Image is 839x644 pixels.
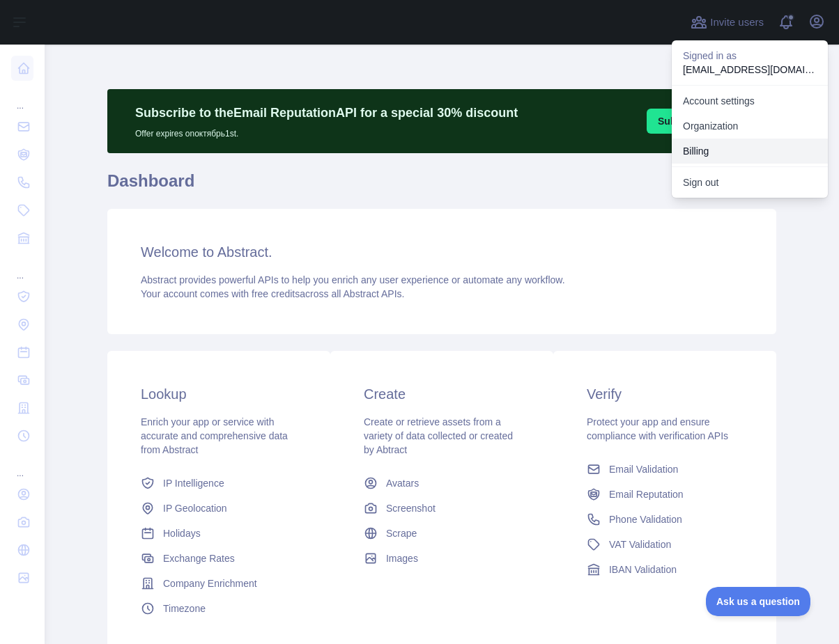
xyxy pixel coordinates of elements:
[386,526,417,540] span: Scrape
[609,462,678,476] span: Email Validation
[688,11,767,33] button: Invite users
[163,576,257,590] span: Company Enrichment
[581,457,748,482] a: Email Validation
[364,416,513,455] span: Create or retrieve assets from a variety of data collected or created by Abtract
[710,15,764,31] span: Invite users
[141,288,404,299] span: Your account comes with across all Abstract APIs.
[358,471,525,496] a: Avatars
[135,571,302,596] a: Company Enrichment
[252,288,300,299] span: free credits
[163,602,206,615] span: Timezone
[163,501,227,515] span: IP Geolocation
[647,109,751,134] button: Subscribe [DATE]
[587,416,728,441] span: Protect your app and ensure compliance with verification APIs
[11,253,33,281] div: ...
[11,84,33,111] div: ...
[683,63,817,77] p: [EMAIL_ADDRESS][DOMAIN_NAME]
[581,482,748,507] a: Email Reputation
[141,416,288,455] span: Enrich your app or service with accurate and comprehensive data from Abstract
[609,487,684,501] span: Email Reputation
[386,501,436,515] span: Screenshot
[386,476,419,490] span: Avatars
[135,521,302,546] a: Holidays
[135,103,518,123] p: Subscribe to the Email Reputation API for a special 30 % discount
[706,587,811,616] iframe: Toggle Customer Support
[135,596,302,621] a: Timezone
[609,563,677,576] span: IBAN Validation
[609,537,671,551] span: VAT Validation
[581,507,748,532] a: Phone Validation
[672,88,828,113] a: Account settings
[163,551,235,565] span: Exchange Rates
[135,471,302,496] a: IP Intelligence
[358,521,525,546] a: Scrape
[581,532,748,557] a: VAT Validation
[135,546,302,571] a: Exchange Rates
[358,496,525,521] a: Screenshot
[672,113,828,139] a: Organization
[386,551,418,565] span: Images
[609,512,682,526] span: Phone Validation
[141,242,743,262] h3: Welcome to Abstract.
[358,546,525,571] a: Images
[581,557,748,582] a: IBAN Validation
[672,170,828,195] button: Sign out
[11,451,33,479] div: ...
[141,384,297,404] h3: Lookup
[163,476,224,490] span: IP Intelligence
[683,49,817,63] p: Signed in as
[672,139,828,164] button: Billing
[587,384,743,404] h3: Verify
[135,496,302,521] a: IP Geolocation
[135,123,518,139] p: Offer expires on октябрь 1st.
[163,526,201,540] span: Holidays
[364,384,520,404] h3: Create
[107,170,776,203] h1: Dashboard
[141,274,565,285] span: Abstract provides powerful APIs to help you enrich any user experience or automate any workflow.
